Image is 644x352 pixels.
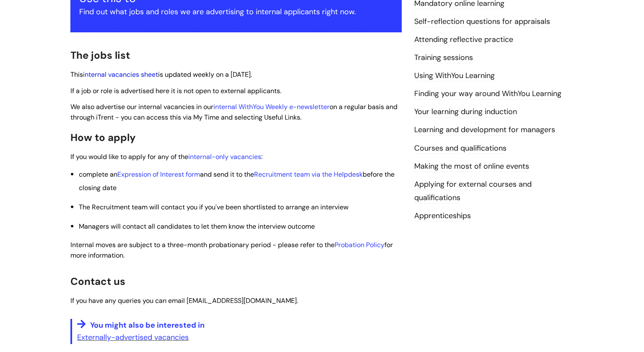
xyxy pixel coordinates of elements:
[70,131,136,144] span: How to apply
[70,152,262,161] span: If you would like to apply for any of the :
[90,320,205,330] span: You might also be interested in
[70,49,130,62] span: The jobs list
[83,70,158,79] a: internal vacancies sheet
[79,170,117,179] span: complete an
[70,275,125,288] span: Contact us
[70,70,252,79] span: This is updated weekly on a [DATE].
[83,183,117,192] span: losing date
[335,240,384,249] a: Probation Policy
[70,240,393,260] span: nternal moves are subject to a three-month probationary period - please refer to the for more inf...
[414,16,550,27] a: Self-reflection questions for appraisals
[70,86,281,95] span: If a job or role is advertised here it is not open to external applicants.
[117,170,200,179] a: Expression of Interest form
[414,89,561,99] a: Finding your way around WithYou Learning
[213,102,330,111] a: internal WithYou Weekly e-newsletter
[79,5,393,18] p: Find out what jobs and roles we are advertising to internal applicants right now.
[414,52,473,63] a: Training sessions
[70,102,397,122] span: We also advertise our internal vacancies in our on a regular basis and through iTrent - you can a...
[414,125,555,136] a: Learning and development for managers
[77,332,189,342] a: Externally-advertised vacancies
[79,170,395,192] span: and send it to the before the c
[414,211,471,222] a: Apprenticeships
[414,34,513,45] a: Attending reflective practice
[79,222,315,231] span: Managers will contact all candidates to let them know the interview outcome
[254,170,363,179] a: Recruitment team via the Helpdesk
[414,70,495,81] a: Using WithYou Learning
[70,240,393,260] span: I
[70,296,298,305] span: If you have any queries you can email [EMAIL_ADDRESS][DOMAIN_NAME].
[188,152,261,161] a: internal-only vacancies
[414,179,532,203] a: Applying for external courses and qualifications
[414,161,529,172] a: Making the most of online events
[414,143,506,154] a: Courses and qualifications
[414,107,517,117] a: Your learning during induction
[79,203,348,211] span: The Recruitment team will contact you if you've been shortlisted to arrange an interview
